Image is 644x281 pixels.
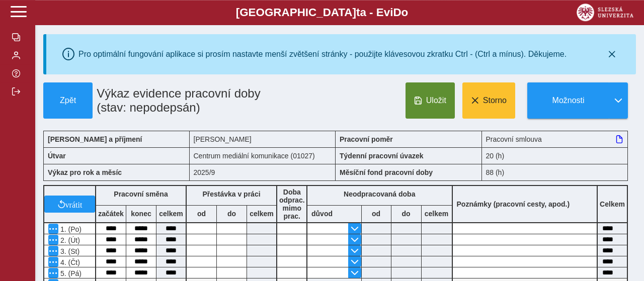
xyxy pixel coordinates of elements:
span: o [401,6,409,19]
div: 20 (h) [482,147,628,164]
span: vrátit [65,200,83,208]
span: 2. (Út) [58,236,80,244]
b: [GEOGRAPHIC_DATA] a - Evi [30,6,614,19]
span: Uložit [426,96,446,105]
b: Celkem [600,200,625,208]
b: Týdenní pracovní úvazek [340,152,424,160]
div: Pracovní smlouva [482,131,628,147]
div: 88 (h) [482,164,628,181]
b: Měsíční fond pracovní doby [340,168,433,176]
b: Útvar [48,152,66,160]
span: 5. (Pá) [58,269,82,277]
b: Výkaz pro rok a měsíc [48,168,122,176]
b: celkem [247,210,276,218]
b: začátek [96,210,126,218]
b: Poznámky (pracovní cesty, apod.) [453,200,574,208]
div: Centrum mediální komunikace (01027) [190,147,336,164]
button: Menu [48,257,58,267]
b: důvod [311,210,333,218]
button: Zpět [43,82,93,119]
button: Menu [48,246,58,256]
b: Přestávka v práci [202,190,260,198]
b: Neodpracovaná doba [344,190,415,198]
div: Pro optimální fungování aplikace si prosím nastavte menší zvětšení stránky - použijte klávesovou ... [78,50,567,59]
span: Storno [483,96,507,105]
b: do [217,210,247,218]
b: Pracovní směna [114,190,168,198]
button: Menu [48,224,58,234]
div: [PERSON_NAME] [190,131,336,147]
button: Storno [462,82,515,119]
span: Možnosti [536,96,601,105]
b: [PERSON_NAME] a příjmení [48,135,142,143]
span: D [393,6,401,19]
button: vrátit [44,196,95,213]
span: t [356,6,360,19]
span: 3. (St) [58,247,79,255]
b: Pracovní poměr [340,135,393,143]
b: konec [126,210,156,218]
b: do [391,210,421,218]
h1: Výkaz evidence pracovní doby (stav: nepodepsán) [93,82,290,119]
span: 1. (Po) [58,225,82,233]
button: Menu [48,268,58,278]
button: Uložit [406,82,455,119]
b: celkem [156,210,186,218]
img: logo_web_su.png [577,4,633,21]
b: od [187,210,216,218]
span: 4. (Čt) [58,258,80,266]
b: od [362,210,391,218]
button: Menu [48,235,58,245]
button: Možnosti [527,82,609,119]
b: Doba odprac. mimo prac. [279,188,305,220]
b: celkem [422,210,452,218]
div: 2025/9 [190,164,336,181]
span: Zpět [48,96,88,105]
